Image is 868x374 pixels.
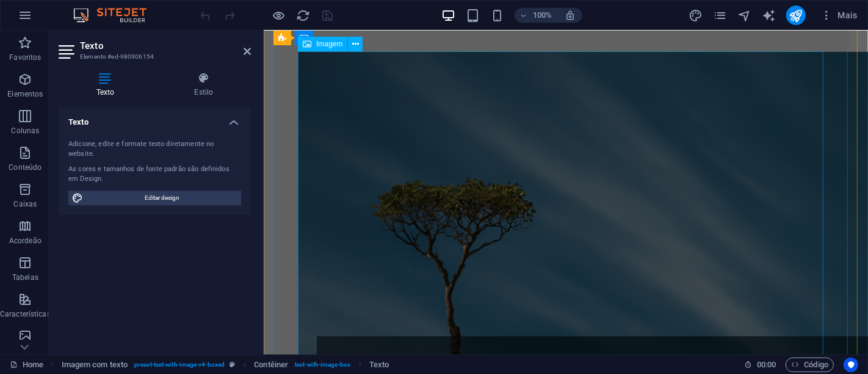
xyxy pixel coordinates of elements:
[791,358,828,372] span: Código
[786,358,834,372] button: Código
[230,361,235,368] i: Este elemento é uma predefinição personalizável
[816,5,863,25] button: Mais
[59,72,157,98] h4: Texto
[765,360,767,369] span: :
[565,10,576,21] i: Ao redimensionar, ajusta automaticamente o nível de zoom para caber no dispositivo escolhido.
[9,236,42,246] p: Acordeão
[762,9,776,23] i: AI Writer
[820,9,858,21] span: Mais
[87,191,237,205] span: Editar design
[296,8,311,23] button: reload
[737,9,751,23] i: Navegador
[713,9,727,23] i: Páginas (Ctrl+Alt+S)
[713,8,728,23] button: pages
[59,108,251,130] h4: Texto
[369,358,389,372] span: Clique para selecionar. Clique duas vezes para editar
[70,8,162,23] img: Editor Logo
[737,8,752,23] button: navigator
[844,358,858,372] button: Usercentrics
[762,8,776,23] button: text_generator
[272,8,286,23] button: Clique aqui para sair do modo de visualização e continuar editando
[132,358,225,372] span: . preset-text-with-image-v4-boxed
[786,5,806,25] button: publish
[9,53,41,62] p: Favoritos
[68,139,241,159] div: Adicione, edite e formate texto diretamente no website.
[689,8,703,23] button: design
[316,40,342,48] span: Imagem
[68,164,241,185] div: As cores e tamanhos de fonte padrão são definidos em Design.
[744,358,776,372] h6: Tempo de sessão
[515,8,558,23] button: 100%
[10,358,43,372] a: Clique para cancelar a seleção. Clique duas vezes para abrir as Páginas
[68,191,241,205] button: Editar design
[9,163,42,172] p: Conteúdo
[533,8,552,23] h6: 100%
[14,199,37,209] p: Caixas
[62,358,128,372] span: Clique para selecionar. Clique duas vezes para editar
[11,126,39,136] p: Colunas
[80,51,226,62] h3: Elemento #ed-980906154
[62,358,389,372] nav: breadcrumb
[7,89,43,99] p: Elementos
[789,9,803,23] i: Publicar
[157,72,251,98] h4: Estilo
[293,358,350,372] span: . text-with-image-box
[254,358,288,372] span: Clique para selecionar. Clique duas vezes para editar
[12,273,38,282] p: Tabelas
[80,40,251,51] h2: Texto
[757,358,776,372] span: 00 00
[689,9,703,23] i: Design (Ctrl+Alt+Y)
